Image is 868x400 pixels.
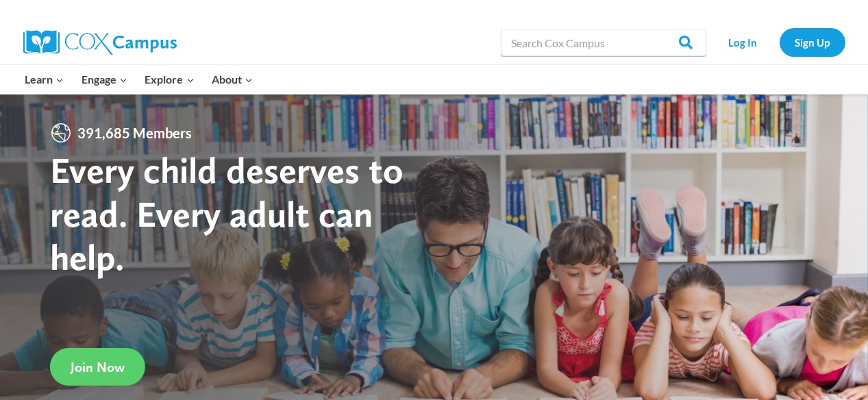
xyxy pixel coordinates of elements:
nav: Secondary Navigation [713,28,845,56]
a: Join Now [50,348,145,386]
input: Search Cox Campus [501,29,706,56]
a: Log In [713,28,773,56]
span: Explore [145,71,194,88]
span: Learn [25,71,64,88]
span: Engage [82,71,127,88]
span: 391,685 Members [72,122,197,144]
a: Sign Up [780,28,845,56]
span: About [212,71,253,88]
span: Join Now [71,359,125,375]
strong: Every child deserves to read. Every adult can help. [50,148,404,279]
nav: Primary Navigation [16,65,262,94]
img: Cox Campus [23,30,177,55]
